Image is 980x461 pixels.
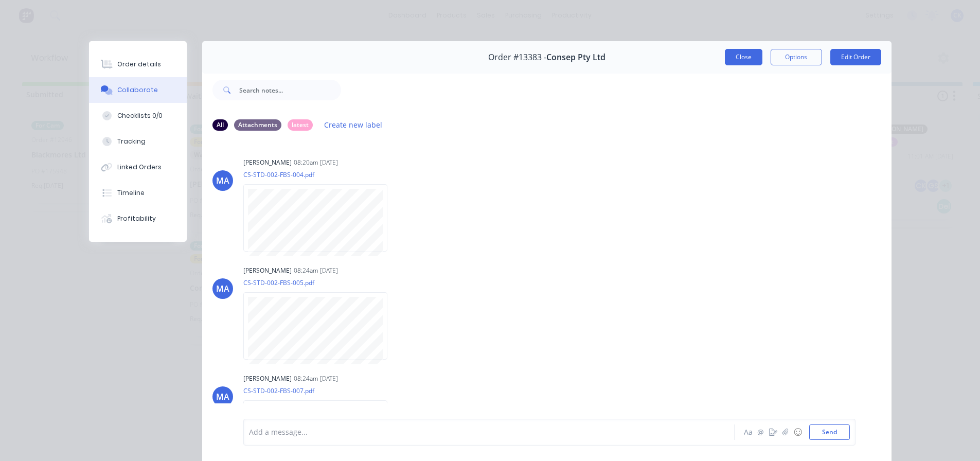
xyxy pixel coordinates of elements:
[117,60,161,69] div: Order details
[243,158,292,167] div: [PERSON_NAME]
[239,80,341,100] input: Search notes...
[546,52,605,62] span: Consep Pty Ltd
[243,278,398,287] p: CS-STD-002-FBS-005.pdf
[117,111,163,120] div: Checklists 0/0
[216,282,229,295] div: MA
[792,426,804,438] button: ☺
[89,180,187,206] button: Timeline
[89,103,187,129] button: Checklists 0/0
[243,386,398,395] p: CS-STD-002-FBS-007.pdf
[771,49,822,65] button: Options
[117,214,156,223] div: Profitability
[117,137,146,146] div: Tracking
[89,51,187,77] button: Order details
[294,266,338,275] div: 08:24am [DATE]
[488,52,546,62] span: Order #13383 -
[755,426,767,438] button: @
[830,49,881,65] button: Edit Order
[288,119,313,131] div: latest
[212,119,228,131] div: All
[89,77,187,103] button: Collaborate
[294,374,338,383] div: 08:24am [DATE]
[319,118,388,132] button: Create new label
[809,424,850,440] button: Send
[216,174,229,187] div: MA
[117,188,145,198] div: Timeline
[117,163,162,172] div: Linked Orders
[89,206,187,232] button: Profitability
[725,49,762,65] button: Close
[117,85,158,95] div: Collaborate
[89,129,187,154] button: Tracking
[243,374,292,383] div: [PERSON_NAME]
[216,391,229,403] div: MA
[243,266,292,275] div: [PERSON_NAME]
[294,158,338,167] div: 08:20am [DATE]
[89,154,187,180] button: Linked Orders
[742,426,755,438] button: Aa
[243,170,398,179] p: CS-STD-002-FBS-004.pdf
[234,119,281,131] div: Attachments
